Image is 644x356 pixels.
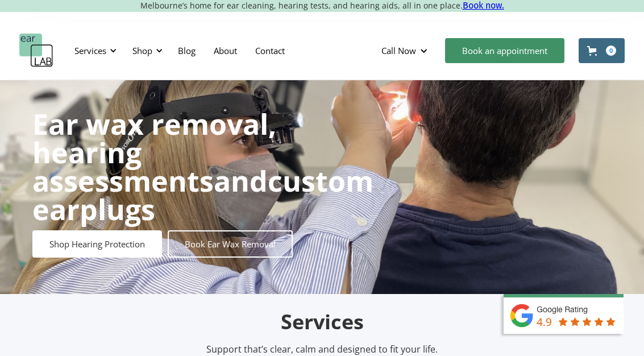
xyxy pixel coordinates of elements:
strong: custom earplugs [32,162,373,229]
div: Call Now [381,45,416,56]
a: Contact [246,34,294,67]
div: 0 [606,45,616,56]
strong: Ear wax removal, hearing assessments [32,105,276,200]
div: Shop [126,34,166,68]
h2: Services [55,309,589,336]
div: Services [68,34,120,68]
div: Shop [132,45,152,56]
a: Book Ear Wax Removal [168,230,293,258]
a: home [19,34,53,68]
div: Call Now [372,34,439,68]
a: Shop Hearing Protection [32,230,162,258]
a: Open cart [579,38,625,63]
a: About [205,34,246,67]
div: Services [74,45,106,56]
h1: and [32,110,373,223]
a: Blog [169,34,205,67]
a: Book an appointment [445,38,564,63]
